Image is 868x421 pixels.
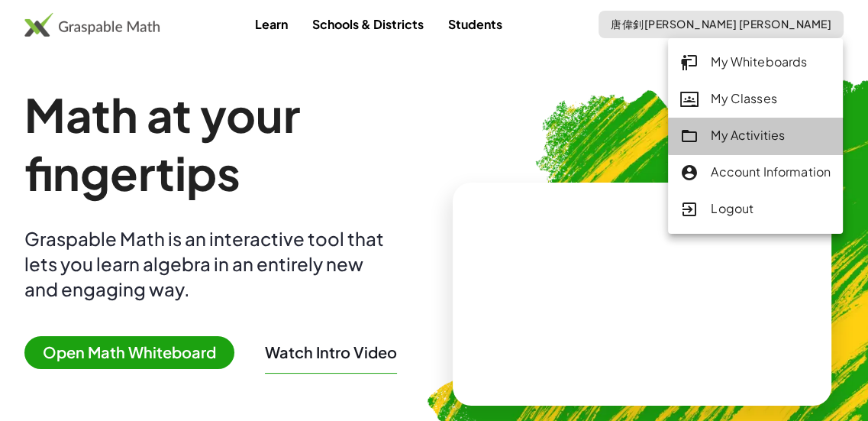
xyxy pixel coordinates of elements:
[680,199,831,219] div: Logout
[24,86,428,202] h1: Math at your fingertips
[24,336,234,369] span: Open Math Whiteboard
[599,11,844,38] button: 唐偉釗[PERSON_NAME] [PERSON_NAME]
[668,44,843,81] a: My Whiteboards
[24,345,247,361] a: Open Math Whiteboard
[265,342,397,362] button: Watch Intro Video
[680,163,831,183] div: Account Information
[680,89,831,109] div: My Classes
[243,10,300,38] a: Learn
[611,17,831,32] span: 唐偉釗[PERSON_NAME] [PERSON_NAME]
[680,126,831,146] div: My Activities
[300,10,436,38] a: Schools & Districts
[668,81,843,118] a: My Classes
[668,118,843,154] a: My Activities
[528,237,757,351] video: What is this? This is dynamic math notation. Dynamic math notation plays a central role in how Gr...
[436,10,515,38] a: Students
[680,53,831,73] div: My Whiteboards
[24,226,391,302] div: Graspable Math is an interactive tool that lets you learn algebra in an entirely new and engaging...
